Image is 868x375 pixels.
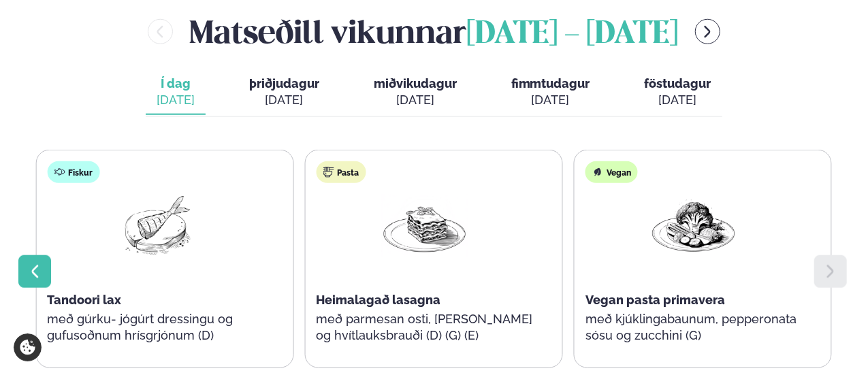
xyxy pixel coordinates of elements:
[249,76,319,91] span: þriðjudagur
[634,70,722,115] button: föstudagur [DATE]
[47,161,99,183] div: Fiskur
[650,194,737,257] img: Vegan.png
[585,293,725,307] span: Vegan pasta primavera
[47,293,121,307] span: Tandoori lax
[316,293,440,307] span: Heimalagað lasagna
[112,194,199,257] img: Fish.png
[238,70,330,115] button: þriðjudagur [DATE]
[511,76,590,91] span: fimmtudagur
[54,167,65,178] img: fish.svg
[249,92,319,108] div: [DATE]
[316,161,366,183] div: Pasta
[585,161,638,183] div: Vegan
[500,70,601,115] button: fimmtudagur [DATE]
[645,76,711,91] span: föstudagur
[592,167,603,178] img: Vegan.svg
[47,311,263,344] p: með gúrku- jógúrt dressingu og gufusoðnum hrísgrjónum (D)
[585,311,802,344] p: með kjúklingabaunum, pepperonata sósu og zucchini (G)
[381,194,468,257] img: Lasagna.png
[374,92,457,108] div: [DATE]
[14,333,42,361] a: Cookie settings
[157,76,195,92] span: Í dag
[316,311,532,344] p: með parmesan osti, [PERSON_NAME] og hvítlauksbrauði (D) (G) (E)
[374,76,457,91] span: miðvikudagur
[148,19,173,44] button: menu-btn-left
[157,92,195,108] div: [DATE]
[511,92,590,108] div: [DATE]
[466,20,679,50] span: [DATE] - [DATE]
[363,70,468,115] button: miðvikudagur [DATE]
[146,70,206,115] button: Í dag [DATE]
[323,167,334,178] img: pasta.svg
[695,19,720,44] button: menu-btn-right
[645,92,711,108] div: [DATE]
[189,10,679,54] h2: Matseðill vikunnar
